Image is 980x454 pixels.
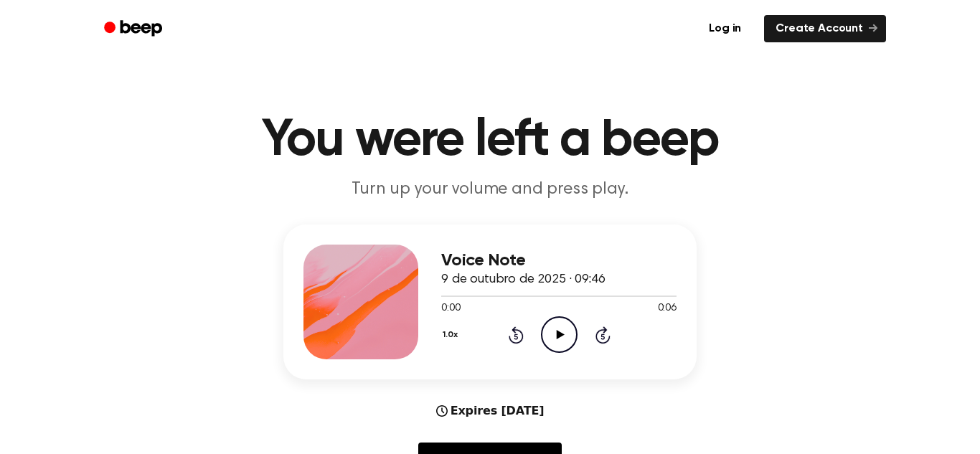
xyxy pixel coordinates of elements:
[441,273,606,286] span: 9 de outubro de 2025 · 09:46
[94,15,175,43] a: Beep
[441,251,677,270] h3: Voice Note
[215,178,765,202] p: Turn up your volume and press play.
[441,301,460,316] span: 0:00
[436,402,545,420] div: Expires [DATE]
[441,323,463,347] button: 1.0x
[658,301,677,316] span: 0:06
[123,115,857,166] h1: You were left a beep
[694,12,755,45] a: Log in
[764,15,886,42] a: Create Account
